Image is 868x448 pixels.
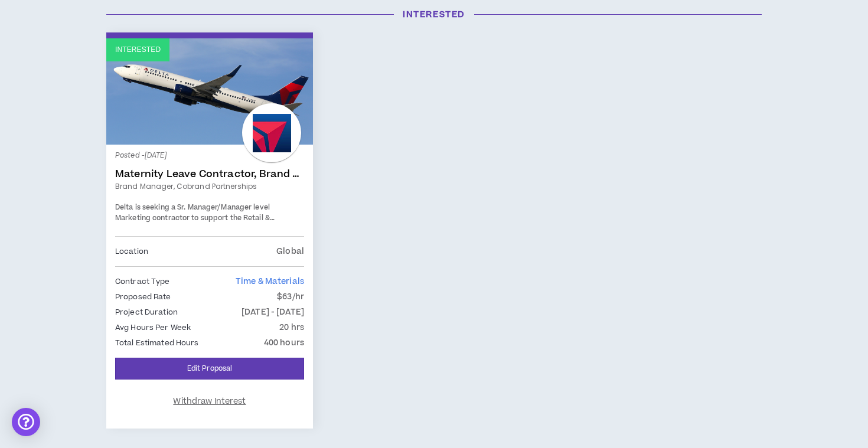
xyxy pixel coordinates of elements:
[115,168,304,180] a: Maternity Leave Contractor, Brand Marketing Manager (Cobrand Partnerships)
[12,408,40,436] div: Open Intercom Messenger
[276,245,304,258] p: Global
[236,276,304,287] span: Time & Materials
[242,306,304,319] p: [DATE] - [DATE]
[173,396,246,407] span: Withdraw Interest
[115,389,304,414] button: Withdraw Interest
[106,38,313,145] a: Interested
[115,202,290,254] span: Delta is seeking a Sr. Manager/Manager level Marketing contractor to support the Retail & Perform...
[279,321,304,334] p: 20 hrs
[115,321,191,334] p: Avg Hours Per Week
[115,336,199,349] p: Total Estimated Hours
[264,336,304,349] p: 400 hours
[115,181,304,192] a: Brand Manager, Cobrand Partnerships
[277,290,304,303] p: $63/hr
[97,8,771,21] h3: Interested
[115,245,148,258] p: Location
[115,358,304,380] a: Edit Proposal
[115,151,304,161] p: Posted - [DATE]
[115,275,170,288] p: Contract Type
[115,306,178,319] p: Project Duration
[115,44,161,55] p: Interested
[115,290,171,303] p: Proposed Rate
